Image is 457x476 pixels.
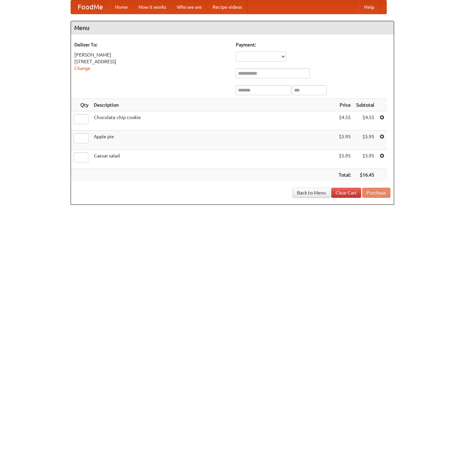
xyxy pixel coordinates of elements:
[74,41,229,48] h5: Deliver To:
[336,169,353,181] th: Total:
[359,0,380,14] a: Help
[133,0,172,14] a: How it works
[110,0,133,14] a: Home
[353,169,377,181] th: $16.45
[71,0,110,14] a: FoodMe
[236,41,390,48] h5: Payment:
[91,99,336,111] th: Description
[91,111,336,131] td: Chocolate chip cookie
[91,131,336,150] td: Apple pie
[336,111,353,131] td: $4.55
[71,21,394,35] h4: Menu
[293,188,330,198] a: Back to Menu
[74,66,90,71] a: Change
[74,58,229,65] div: [STREET_ADDRESS]
[362,188,390,198] button: Purchase
[331,188,361,198] a: Clear Cart
[353,150,377,169] td: $5.95
[172,0,207,14] a: Who we are
[336,150,353,169] td: $5.95
[336,99,353,111] th: Price
[336,131,353,150] td: $5.95
[353,131,377,150] td: $5.95
[71,99,91,111] th: Qty
[353,111,377,131] td: $4.55
[74,51,229,58] div: [PERSON_NAME]
[353,99,377,111] th: Subtotal
[207,0,247,14] a: Recipe videos
[91,150,336,169] td: Caesar salad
